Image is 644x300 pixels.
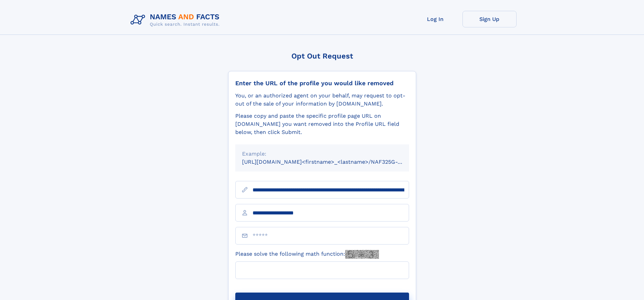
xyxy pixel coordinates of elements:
[235,112,409,136] div: Please copy and paste the specific profile page URL on [DOMAIN_NAME] you want removed into the Pr...
[235,250,379,259] label: Please solve the following math function:
[408,11,462,27] a: Log In
[462,11,517,27] a: Sign Up
[235,79,409,87] div: Enter the URL of the profile you would like removed
[242,150,402,158] div: Example:
[242,159,422,165] small: [URL][DOMAIN_NAME]<firstname>_<lastname>/NAF325G-xxxxxxxx
[128,11,225,29] img: Logo Names and Facts
[235,92,409,108] div: You, or an authorized agent on your behalf, may request to opt-out of the sale of your informatio...
[228,52,416,60] div: Opt Out Request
